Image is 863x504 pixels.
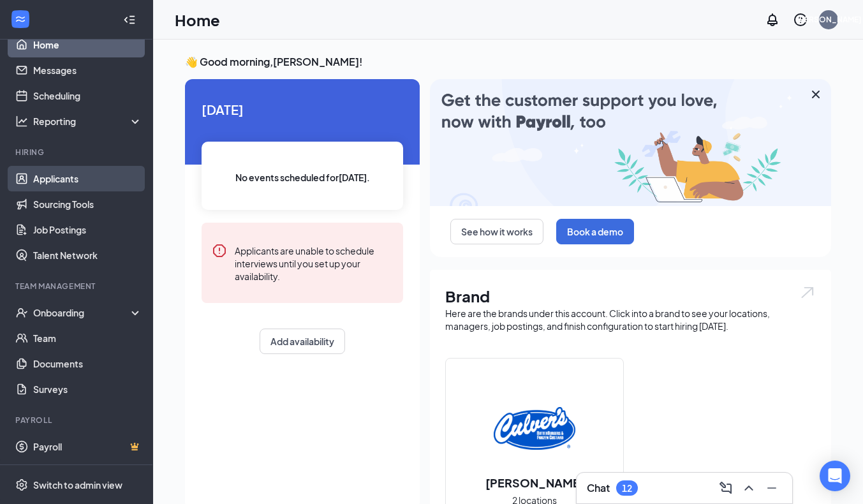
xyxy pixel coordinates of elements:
[587,481,610,495] h3: Chat
[15,415,140,426] div: Payroll
[260,329,345,354] button: Add availability
[33,217,142,242] a: Job Postings
[622,483,632,494] div: 12
[33,376,142,402] a: Surveys
[793,12,808,27] svg: QuestionInfo
[494,388,575,470] img: Culver's
[450,219,543,244] button: See how it works
[33,191,142,217] a: Sourcing Tools
[430,79,831,206] img: payroll-large.gif
[185,55,831,69] h3: 👋 Good morning, [PERSON_NAME] !
[15,115,28,128] svg: Analysis
[739,478,759,498] button: ChevronUp
[15,147,140,158] div: Hiring
[15,306,28,319] svg: UserCheck
[33,115,143,128] div: Reporting
[762,478,782,498] button: Minimize
[15,478,28,491] svg: Settings
[235,170,370,184] span: No events scheduled for [DATE] .
[799,285,816,300] img: open.6027fd2a22e1237b5b06.svg
[33,57,142,83] a: Messages
[808,87,823,102] svg: Cross
[33,306,131,319] div: Onboarding
[33,434,142,459] a: PayrollCrown
[765,12,780,27] svg: Notifications
[820,461,850,491] div: Open Intercom Messenger
[33,351,142,376] a: Documents
[796,14,862,25] div: [PERSON_NAME]
[33,242,142,268] a: Talent Network
[212,243,227,258] svg: Error
[15,281,140,292] div: Team Management
[741,480,756,496] svg: ChevronUp
[716,478,736,498] button: ComposeMessage
[14,13,27,26] svg: WorkstreamLogo
[123,13,136,26] svg: Collapse
[718,480,734,496] svg: ComposeMessage
[33,325,142,351] a: Team
[235,243,393,283] div: Applicants are unable to schedule interviews until you set up your availability.
[764,480,779,496] svg: Minimize
[202,100,403,119] span: [DATE]
[556,219,634,244] button: Book a demo
[33,166,142,191] a: Applicants
[445,285,816,307] h1: Brand
[473,475,597,491] h2: [PERSON_NAME]
[33,478,122,491] div: Switch to admin view
[445,307,816,332] div: Here are the brands under this account. Click into a brand to see your locations, managers, job p...
[175,9,220,31] h1: Home
[33,32,142,57] a: Home
[33,83,142,108] a: Scheduling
